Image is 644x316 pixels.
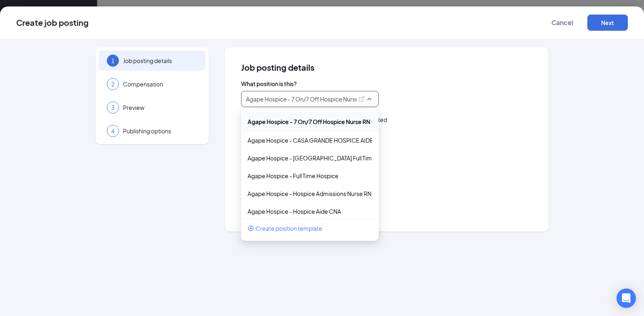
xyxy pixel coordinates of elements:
[248,172,372,180] div: Agape Hospice - Full Time Hospice
[123,57,197,65] span: Job posting details
[111,127,114,135] span: 4
[256,224,322,233] span: Create position template
[241,152,532,160] span: Which location are you hiring for?
[248,118,370,126] p: Agape Hospice - 7 On/7 Off Hospice Nurse RN
[370,117,377,126] svg: Checkmark
[542,15,583,31] button: Cancel
[111,57,114,65] span: 1
[248,207,341,215] p: Agape Hospice - Hospice Aide CNA
[123,103,197,112] span: Preview
[248,154,372,162] p: Agape Hospice - [GEOGRAPHIC_DATA] Full Time RN
[241,63,532,72] span: Job posting details
[123,80,197,88] span: Compensation
[248,172,339,180] p: Agape Hospice - Full Time Hospice
[111,80,114,88] span: 2
[616,289,636,308] div: Open Intercom Messenger
[111,103,114,112] span: 3
[123,127,197,135] span: Publishing options
[248,136,372,144] p: Agape Hospice - CASA GRANDE HOSPICE AIDE CNA FULL TIME
[587,15,628,31] button: Next
[248,190,372,198] p: Agape Hospice - Hospice Admissions Nurse RN Full Time
[551,19,573,27] span: Cancel
[358,96,365,102] svg: ExternalLink
[246,95,366,103] div: Agape Hospice - 7 On/7 Off Hospice Nurse RN
[246,95,357,103] p: Agape Hospice - 7 On/7 Off Hospice Nurse RN
[248,207,372,215] div: Agape Hospice - Hospice Aide CNA
[248,225,254,232] svg: PlusCircle
[241,80,532,88] span: What position is this?
[248,154,372,162] div: Agape Hospice - CASA GRANDE Full Time RN
[16,18,89,27] div: Create job posting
